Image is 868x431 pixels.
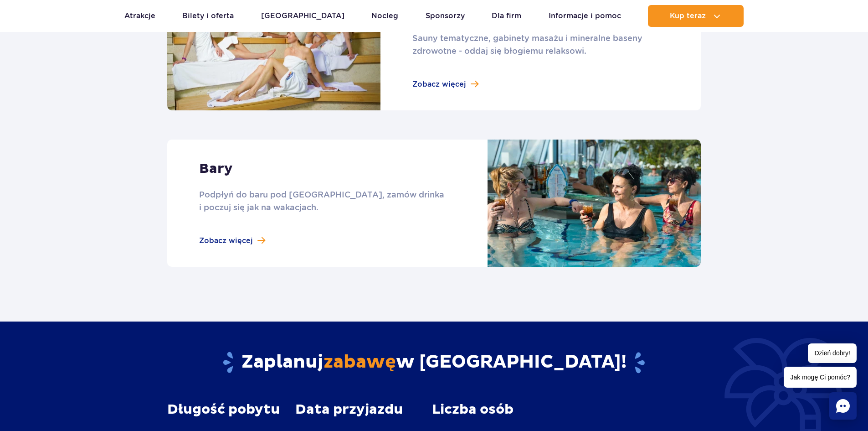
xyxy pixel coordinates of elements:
[784,367,857,388] span: Jak mogę Ci pomóc?
[124,5,155,27] a: Atrakcje
[808,343,857,363] span: Dzień dobry!
[167,402,280,417] span: Długość pobytu
[182,5,234,27] a: Bilety i oferta
[295,402,403,417] span: Data przyjazdu
[670,12,706,20] span: Kup teraz
[261,5,344,27] a: [GEOGRAPHIC_DATA]
[549,5,621,27] a: Informacje i pomoc
[492,5,521,27] a: Dla firm
[371,5,398,27] a: Nocleg
[426,5,465,27] a: Sponsorzy
[829,392,857,420] div: Chat
[432,402,514,417] span: Liczba osób
[167,351,701,374] h2: Zaplanuj w [GEOGRAPHIC_DATA]!
[324,351,396,374] span: zabawę
[648,5,744,27] button: Kup teraz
